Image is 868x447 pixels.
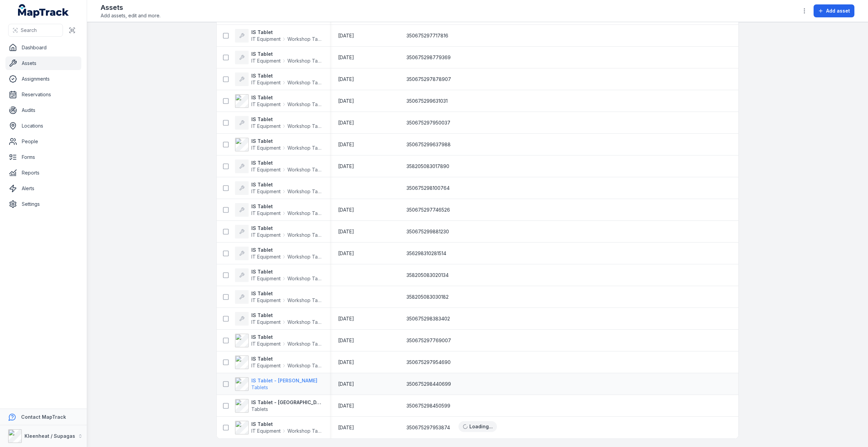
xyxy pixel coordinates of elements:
a: IS TabletIT EquipmentWorkshop Tablets [235,51,322,64]
a: Settings [5,197,81,211]
span: 350675299637988 [406,141,451,148]
span: 350675297746526 [406,206,450,213]
a: Alerts [5,182,81,195]
strong: IS Tablet [251,225,322,232]
time: 15/04/2025, 12:00:00 am [338,359,354,366]
a: IS TabletIT EquipmentWorkshop Tablets [235,116,322,130]
span: [DATE] [338,229,354,234]
span: IT Equipment [251,362,281,369]
a: MapTrack [18,4,69,18]
a: Locations [5,119,81,133]
span: 350675298100764 [406,185,450,192]
a: Forms [5,150,81,164]
strong: IS Tablet [251,421,322,428]
span: Tablets [251,406,268,412]
span: [DATE] [338,403,354,409]
time: 30/04/2025, 12:00:00 am [338,54,354,61]
a: IS TabletIT EquipmentWorkshop Tablets [235,72,322,86]
a: IS TabletIT EquipmentWorkshop Tablets [235,203,322,217]
span: Workshop Tablets [287,166,322,173]
span: 350675299631031 [406,98,448,104]
a: IS TabletIT EquipmentWorkshop Tablets [235,268,322,282]
span: 350675297769007 [406,337,451,344]
time: 01/01/2025, 12:00:00 am [338,424,354,431]
a: IS TabletIT EquipmentWorkshop Tablets [235,160,322,173]
span: Workshop Tablets [287,297,322,304]
span: Workshop Tablets [287,362,322,369]
span: Workshop Tablets [287,319,322,326]
a: IS Tablet - [PERSON_NAME]Tablets [235,377,317,391]
span: 350675298383402 [406,315,450,322]
a: People [5,135,81,148]
button: Search [8,24,63,37]
span: 350675298779369 [406,54,451,61]
a: Reservations [5,88,81,101]
span: Workshop Tablets [287,253,322,260]
strong: IS Tablet [251,72,322,79]
time: 01/04/2025, 12:00:00 am [338,315,354,322]
span: [DATE] [338,142,354,147]
a: IS Tablet - [GEOGRAPHIC_DATA] PlumbingTablets [235,399,322,413]
span: IT Equipment [251,145,281,151]
span: Workshop Tablets [287,36,322,43]
time: 01/01/2025, 12:00:00 am [338,119,354,126]
span: IT Equipment [251,275,281,282]
span: 350675297954690 [406,359,451,366]
span: Workshop Tablets [287,188,322,195]
span: Add asset [826,7,850,14]
h2: Assets [101,3,161,12]
span: IT Equipment [251,319,281,326]
a: Assets [5,56,81,70]
time: 30/04/2025, 12:00:00 am [338,32,354,39]
time: 01/01/2025, 12:00:00 am [338,381,354,387]
a: Dashboard [5,41,81,54]
span: 350675297878907 [406,76,451,83]
span: [DATE] [338,163,354,169]
strong: IS Tablet [251,203,322,210]
span: [DATE] [338,54,354,60]
strong: IS Tablet [251,116,322,123]
span: Workshop Tablets [287,428,322,434]
span: [DATE] [338,98,354,104]
a: Assignments [5,72,81,86]
a: Reports [5,166,81,180]
strong: IS Tablet [251,181,322,188]
a: IS TabletIT EquipmentWorkshop Tablets [235,247,322,260]
time: 15/04/2025, 12:00:00 am [338,250,354,257]
time: 15/04/2025, 12:00:00 am [338,206,354,213]
span: [DATE] [338,76,354,82]
span: IT Equipment [251,36,281,43]
span: Workshop Tablets [287,341,322,347]
a: IS TabletIT EquipmentWorkshop Tablets [235,138,322,151]
span: [DATE] [338,359,354,365]
span: IT Equipment [251,57,281,64]
span: Workshop Tablets [287,145,322,151]
strong: IS Tablet [251,290,322,297]
span: IT Equipment [251,188,281,195]
span: Tablets [251,384,268,390]
time: 15/04/2025, 12:00:00 am [338,228,354,235]
span: 350675297950037 [406,119,450,126]
span: [DATE] [338,120,354,126]
span: [DATE] [338,381,354,387]
span: Workshop Tablets [287,123,322,130]
span: 350675297953874 [406,424,450,431]
span: IT Equipment [251,341,281,347]
span: Workshop Tablets [287,101,322,108]
a: IS TabletIT EquipmentWorkshop Tablets [235,355,322,369]
time: 15/04/2025, 12:00:00 am [338,163,354,170]
strong: IS Tablet [251,29,322,36]
a: IS TabletIT EquipmentWorkshop Tablets [235,290,322,304]
strong: IS Tablet - [GEOGRAPHIC_DATA] Plumbing [251,399,322,406]
span: 350675298450599 [406,402,450,409]
span: IT Equipment [251,428,281,434]
span: IT Equipment [251,210,281,217]
strong: Contact MapTrack [21,414,66,420]
strong: IS Tablet [251,160,322,166]
span: [DATE] [338,425,354,430]
strong: IS Tablet [251,247,322,253]
strong: IS Tablet [251,94,322,101]
span: 358205083020134 [406,272,449,279]
a: IS TabletIT EquipmentWorkshop Tablets [235,29,322,43]
time: 01/04/2025, 12:00:00 am [338,141,354,148]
